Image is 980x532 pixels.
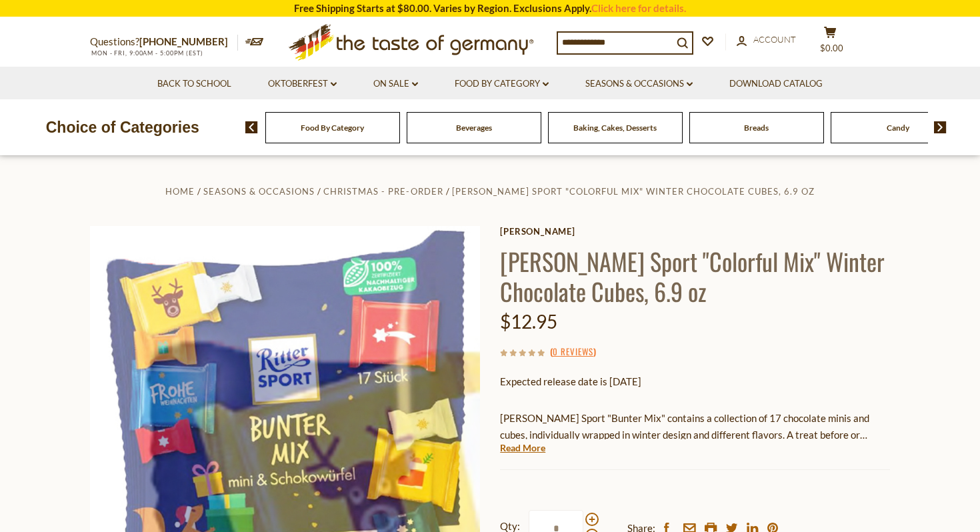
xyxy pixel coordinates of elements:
span: $0.00 [820,43,843,53]
p: [PERSON_NAME] Sport "Bunter Mix" contains a collection of 17 chocolate minis and cubes, individua... [500,410,890,443]
p: Expected release date is [DATE] [500,373,890,390]
a: Beverages [456,123,492,133]
a: Home [165,186,195,197]
a: Christmas - PRE-ORDER [323,186,443,197]
a: On Sale [373,77,418,91]
span: ( ) [550,345,596,358]
p: Questions? [90,33,238,51]
a: Food By Category [301,123,364,133]
h1: [PERSON_NAME] Sport "Colorful Mix" Winter Chocolate Cubes, 6.9 oz [500,246,890,306]
img: previous arrow [245,121,258,133]
span: $12.95 [500,310,557,333]
a: Back to School [157,77,231,91]
a: Seasons & Occasions [585,77,693,91]
a: Candy [887,123,909,133]
button: $0.00 [810,26,850,59]
a: Read More [500,441,545,455]
a: Account [737,33,796,47]
img: next arrow [934,121,947,133]
a: Click here for details. [591,2,686,14]
a: [PERSON_NAME] Sport "Colorful Mix" Winter Chocolate Cubes, 6.9 oz [452,186,815,197]
a: Seasons & Occasions [203,186,315,197]
a: 0 Reviews [553,345,593,359]
a: [PHONE_NUMBER] [139,35,228,47]
a: [PERSON_NAME] [500,226,890,237]
a: Breads [744,123,769,133]
a: Download Catalog [729,77,823,91]
a: Food By Category [455,77,549,91]
a: Baking, Cakes, Desserts [573,123,657,133]
span: MON - FRI, 9:00AM - 5:00PM (EST) [90,49,203,57]
a: Oktoberfest [268,77,337,91]
span: Account [753,34,796,45]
